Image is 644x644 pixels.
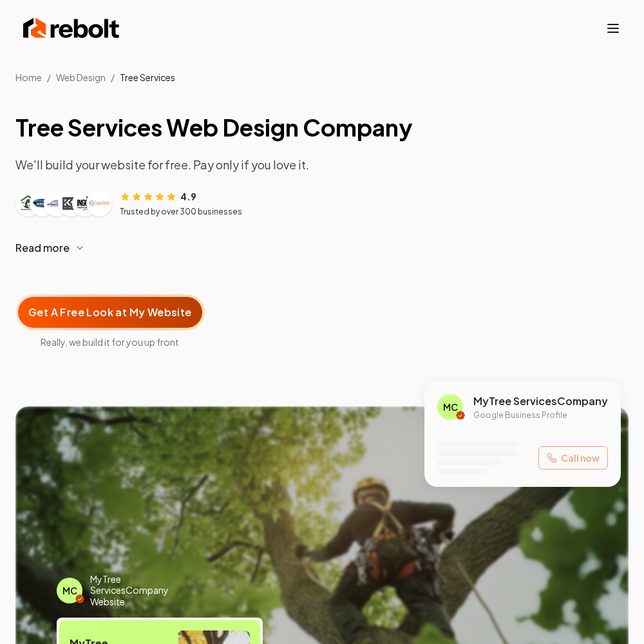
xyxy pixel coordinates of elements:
[46,193,67,214] img: Customer logo 3
[90,574,194,608] span: My Tree Services Company Website
[75,193,95,214] img: Customer logo 5
[473,410,608,421] p: Google Business Profile
[15,189,629,217] article: Customer reviews
[120,207,242,217] p: Trusted by over 300 businesses
[473,393,608,409] span: My Tree Services Company
[120,189,196,203] div: Rating: 4.9 out of 5 stars
[61,193,81,214] img: Customer logo 4
[15,232,629,263] button: Read more
[111,71,115,84] li: /
[15,71,42,83] a: Home
[23,15,120,41] img: Rebolt Logo
[15,115,629,140] h1: Tree Services Web Design Company
[15,156,629,174] p: We'll build your website for free. Pay only if you love it.
[56,71,106,83] span: Web Design
[32,193,53,214] img: Customer logo 2
[15,240,70,256] span: Read more
[15,274,205,348] a: Get A Free Look at My WebsiteReally, we build it for you up front
[28,305,192,320] span: Get A Free Look at My Website
[62,584,77,597] span: MC
[180,190,196,203] span: 4.9
[15,336,205,348] span: Really, we build it for you up front
[47,71,51,84] li: /
[18,193,39,214] img: Customer logo 1
[15,191,112,216] div: Customer logos
[605,21,621,36] button: Toggle mobile menu
[89,193,109,214] img: Customer logo 6
[15,294,205,330] button: Get A Free Look at My Website
[120,71,175,83] span: Tree Services
[443,401,458,413] span: MC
